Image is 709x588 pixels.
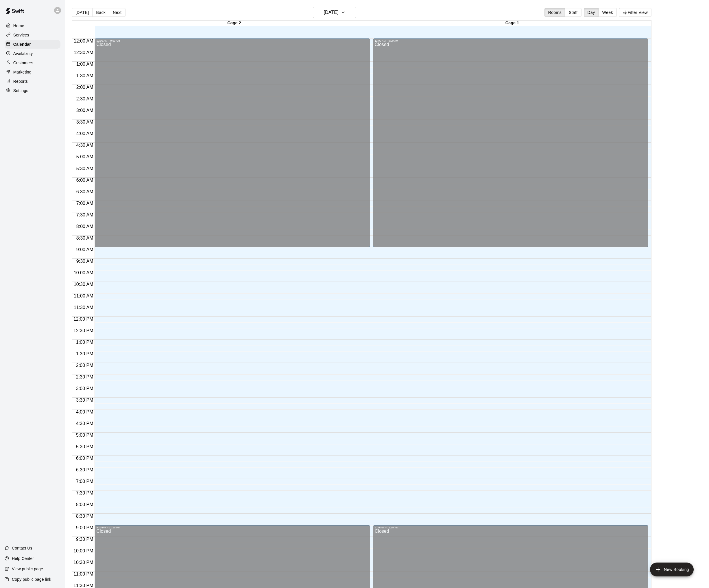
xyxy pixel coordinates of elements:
[75,120,95,124] span: 3:30 AM
[95,38,370,247] div: 12:00 AM – 9:00 AM: Closed
[5,21,60,30] a: Home
[75,525,95,530] span: 9:00 PM
[75,259,95,264] span: 9:30 AM
[75,131,95,136] span: 4:00 AM
[13,32,29,38] p: Services
[75,467,95,472] span: 6:30 PM
[72,305,95,310] span: 11:30 AM
[72,293,95,298] span: 11:00 AM
[373,21,651,26] div: Cage 1
[72,38,95,43] span: 12:00 AM
[5,40,60,49] a: Calendar
[72,572,95,576] span: 11:00 PM
[373,38,648,247] div: 12:00 AM – 9:00 AM: Closed
[72,583,95,588] span: 11:30 PM
[95,21,373,26] div: Cage 2
[13,88,28,93] p: Settings
[109,8,125,17] button: Next
[96,526,368,529] div: 9:00 PM – 11:59 PM
[75,224,95,229] span: 8:00 AM
[75,386,95,391] span: 3:00 PM
[75,479,95,484] span: 7:00 PM
[75,73,95,78] span: 1:30 AM
[75,444,95,449] span: 5:30 PM
[324,8,339,16] h6: [DATE]
[75,502,95,507] span: 8:00 PM
[75,166,95,171] span: 5:30 AM
[544,8,565,17] button: Rooms
[75,363,95,368] span: 2:00 PM
[96,42,368,249] div: Closed
[599,8,617,17] button: Week
[72,8,93,17] button: [DATE]
[5,49,60,58] a: Availability
[75,421,95,426] span: 4:30 PM
[72,282,95,287] span: 10:30 AM
[5,68,60,76] a: Marketing
[75,85,95,90] span: 2:00 AM
[12,566,43,572] p: View public page
[75,189,95,194] span: 6:30 AM
[75,537,95,542] span: 9:30 PM
[5,77,60,86] a: Reports
[13,69,32,75] p: Marketing
[75,351,95,356] span: 1:30 PM
[13,60,33,66] p: Customers
[13,23,24,29] p: Home
[75,96,95,101] span: 2:30 AM
[75,62,95,67] span: 1:00 AM
[72,317,95,321] span: 12:00 PM
[75,236,95,240] span: 8:30 AM
[75,201,95,206] span: 7:00 AM
[584,8,599,17] button: Day
[375,42,647,249] div: Closed
[75,490,95,495] span: 7:30 PM
[75,409,95,414] span: 4:00 PM
[12,556,34,561] p: Help Center
[75,212,95,217] span: 7:30 AM
[75,340,95,345] span: 1:00 PM
[13,78,28,84] p: Reports
[75,154,95,159] span: 5:00 AM
[75,247,95,252] span: 9:00 AM
[375,39,647,42] div: 12:00 AM – 9:00 AM
[75,514,95,519] span: 8:30 PM
[75,398,95,403] span: 3:30 PM
[75,456,95,461] span: 6:00 PM
[75,374,95,379] span: 2:30 PM
[75,178,95,183] span: 6:00 AM
[75,433,95,438] span: 5:00 PM
[5,31,60,39] a: Services
[375,526,647,529] div: 9:00 PM – 11:59 PM
[75,143,95,148] span: 4:30 AM
[72,560,95,565] span: 10:30 PM
[75,108,95,113] span: 3:00 AM
[619,8,651,17] button: Filter View
[13,41,31,47] p: Calendar
[12,545,32,551] p: Contact Us
[72,50,95,55] span: 12:30 AM
[5,86,60,95] a: Settings
[72,270,95,275] span: 10:00 AM
[313,7,356,18] button: [DATE]
[650,563,694,576] button: add
[72,328,95,333] span: 12:30 PM
[12,576,51,582] p: Copy public page link
[72,548,95,553] span: 10:00 PM
[565,8,581,17] button: Staff
[96,39,368,42] div: 12:00 AM – 9:00 AM
[13,51,33,56] p: Availability
[92,8,109,17] button: Back
[5,58,60,67] a: Customers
